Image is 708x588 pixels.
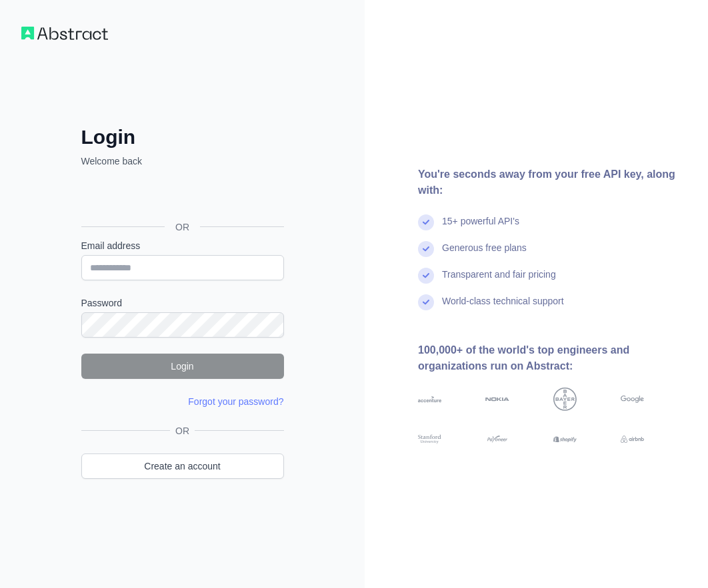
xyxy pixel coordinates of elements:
[418,268,434,284] img: check mark
[553,434,577,445] img: shopify
[442,241,527,268] div: Generous free plans
[81,154,284,168] p: Welcome back
[21,27,108,40] img: Workflow
[485,388,509,411] img: nokia
[81,239,284,252] label: Email address
[442,268,556,294] div: Transparent and fair pricing
[442,214,519,241] div: 15+ powerful API's
[418,294,434,310] img: check mark
[418,342,687,374] div: 100,000+ of the world's top engineers and organizations run on Abstract:
[442,294,564,321] div: World-class technical support
[621,388,644,411] img: google
[81,453,284,479] a: Create an account
[418,434,441,445] img: stanford university
[188,396,283,407] a: Forgot your password?
[621,434,644,445] img: airbnb
[81,296,284,310] label: Password
[418,166,687,198] div: You're seconds away from your free API key, along with:
[418,214,434,230] img: check mark
[81,125,284,149] h2: Login
[485,434,509,445] img: payoneer
[170,424,195,438] span: OR
[553,388,577,411] img: bayer
[418,241,434,257] img: check mark
[81,354,284,379] button: Login
[418,388,441,411] img: accenture
[75,182,288,212] iframe: Sign in with Google Button
[165,220,200,234] span: OR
